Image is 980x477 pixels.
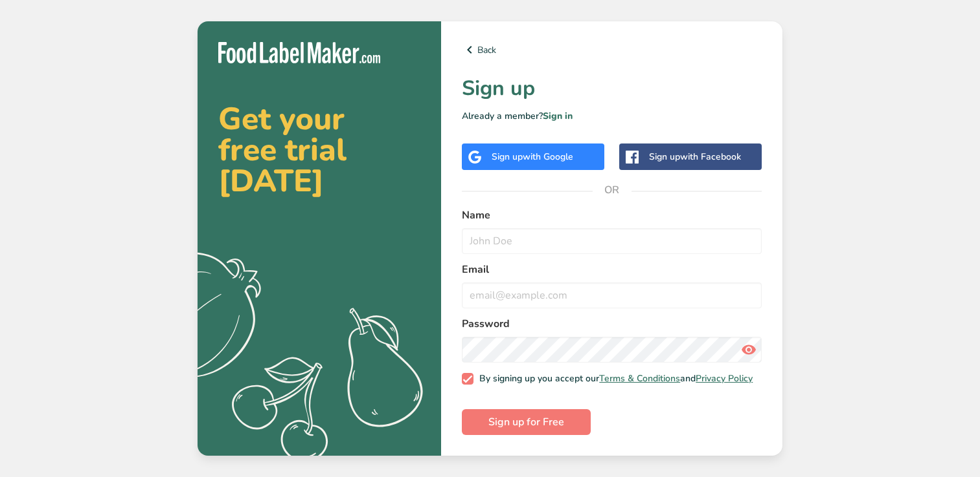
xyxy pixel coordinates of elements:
div: Sign up [649,150,741,164]
span: with Facebook [680,151,741,163]
label: Name [462,207,762,223]
a: Back [462,42,762,58]
a: Privacy Policy [696,372,753,385]
p: Already a member? [462,109,762,123]
label: Password [462,316,762,332]
a: Sign in [543,110,573,122]
span: OR [593,171,632,209]
span: with Google [523,151,573,163]
img: Food Label Maker [218,42,380,63]
a: Terms & Conditions [599,372,680,385]
label: Email [462,262,762,277]
span: Sign up for Free [488,414,564,430]
h1: Sign up [462,73,762,104]
h2: Get your free trial [DATE] [218,103,420,196]
button: Sign up for Free [462,409,591,435]
div: Sign up [492,150,573,164]
input: email@example.com [462,282,762,308]
span: By signing up you accept our and [473,373,753,385]
input: John Doe [462,228,762,254]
